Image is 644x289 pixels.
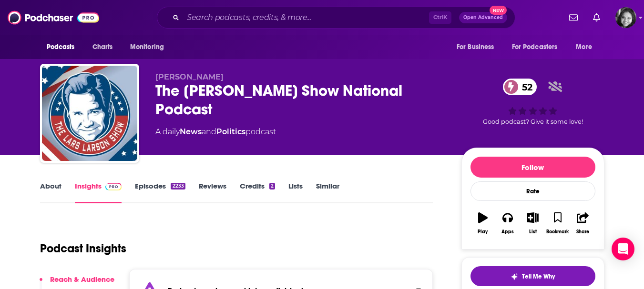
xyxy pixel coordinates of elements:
[171,183,185,189] div: 2233
[501,229,514,235] div: Apps
[40,181,61,203] a: About
[529,229,537,235] div: List
[569,38,604,56] button: open menu
[47,40,75,54] span: Podcasts
[490,6,507,15] span: New
[240,181,275,203] a: Credits2
[576,229,589,235] div: Share
[470,266,595,286] button: tell me why sparkleTell Me Why
[470,157,595,178] button: Follow
[75,181,122,203] a: InsightsPodchaser Pro
[130,40,164,54] span: Monitoring
[457,40,494,54] span: For Business
[155,126,276,138] div: A daily podcast
[522,273,555,280] span: Tell Me Why
[520,206,545,240] button: List
[615,7,636,28] button: Show profile menu
[269,183,275,189] div: 2
[42,66,137,161] img: The Lars Larson Show National Podcast
[503,79,537,95] a: 52
[40,38,87,56] button: open menu
[615,7,636,28] span: Logged in as ShailiPriya
[288,181,303,203] a: Lists
[92,40,113,54] span: Charts
[463,15,503,20] span: Open Advanced
[570,206,595,240] button: Share
[495,206,520,240] button: Apps
[135,181,185,203] a: Episodes2233
[8,9,99,27] img: Podchaser - Follow, Share and Rate Podcasts
[316,181,339,203] a: Similar
[576,40,592,54] span: More
[589,10,604,26] a: Show notifications dropdown
[180,127,202,136] a: News
[86,38,119,56] a: Charts
[615,7,636,28] img: User Profile
[512,40,558,54] span: For Podcasters
[512,79,537,95] span: 52
[50,275,114,284] p: Reach & Audience
[40,241,126,256] h1: Podcast Insights
[105,183,122,190] img: Podchaser Pro
[155,72,224,81] span: [PERSON_NAME]
[546,229,569,235] div: Bookmark
[461,72,604,131] div: 52Good podcast? Give it some love!
[459,12,507,23] button: Open AdvancedNew
[123,38,176,56] button: open menu
[470,181,595,201] div: Rate
[545,206,570,240] button: Bookmark
[202,127,216,136] span: and
[157,7,515,29] div: Search podcasts, credits, & more...
[470,206,495,240] button: Play
[183,10,429,25] input: Search podcasts, credits, & more...
[612,238,634,260] div: Open Intercom Messenger
[450,38,506,56] button: open menu
[429,11,451,24] span: Ctrl K
[565,10,582,26] a: Show notifications dropdown
[511,273,518,280] img: tell me why sparkle
[216,127,245,136] a: Politics
[506,38,572,56] button: open menu
[478,229,488,235] div: Play
[199,181,226,203] a: Reviews
[483,118,583,125] span: Good podcast? Give it some love!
